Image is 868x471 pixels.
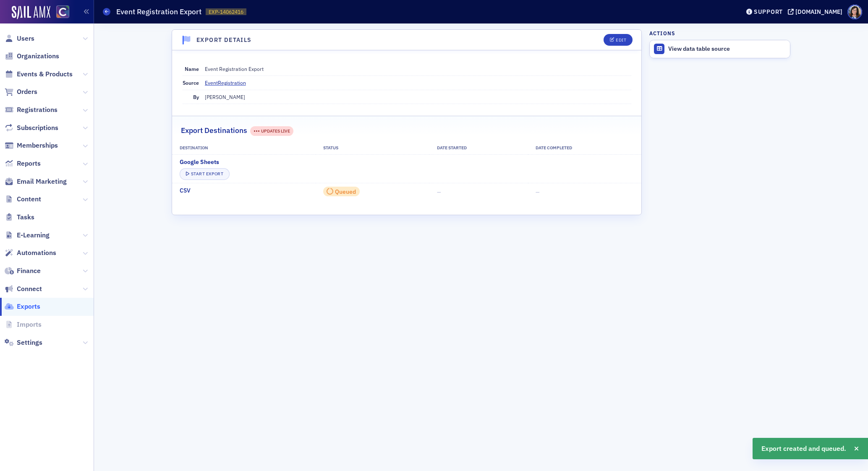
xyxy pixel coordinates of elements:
[209,8,243,16] span: EXP-14062416
[172,142,316,154] th: Destination
[616,38,626,42] div: Edit
[5,52,59,61] a: Organizations
[17,141,58,150] span: Memberships
[335,190,356,194] div: Queued
[5,34,34,43] a: Users
[17,123,58,133] span: Subscriptions
[250,126,293,136] div: UPDATES LIVE
[649,29,675,37] h4: Actions
[5,177,67,186] a: Email Marketing
[754,8,783,16] div: Support
[17,195,41,204] span: Content
[50,5,69,20] a: View Homepage
[5,159,41,168] a: Reports
[17,34,34,43] span: Users
[254,128,290,135] div: UPDATES LIVE
[17,248,56,258] span: Automations
[17,284,42,294] span: Connect
[17,87,37,96] span: Orders
[180,158,219,167] span: Google Sheets
[12,6,50,19] img: SailAMX
[795,8,842,16] div: [DOMAIN_NAME]
[17,266,41,276] span: Finance
[205,79,252,86] a: EventRegistration
[604,34,633,46] button: Edit
[205,90,631,104] dd: [PERSON_NAME]
[196,36,252,44] h4: Export Details
[5,248,56,258] a: Automations
[5,123,58,133] a: Subscriptions
[5,213,34,222] a: Tasks
[5,195,41,204] a: Content
[761,444,846,454] span: Export created and queued.
[668,45,786,53] div: View data table source
[5,266,41,276] a: Finance
[180,186,191,195] span: CSV
[536,188,540,195] span: —
[437,188,441,195] span: —
[116,7,201,17] h1: Event Registration Export
[429,142,528,154] th: Date Started
[5,141,58,150] a: Memberships
[183,79,199,86] span: Source
[5,338,42,347] a: Settings
[5,302,40,311] a: Exports
[185,65,199,72] span: Name
[17,159,41,168] span: Reports
[17,177,67,186] span: Email Marketing
[316,142,429,154] th: Status
[17,105,58,114] span: Registrations
[847,5,862,19] span: Profile
[5,320,42,329] a: Imports
[788,9,845,15] button: [DOMAIN_NAME]
[17,302,40,311] span: Exports
[180,168,230,180] button: Start Export
[17,338,42,347] span: Settings
[650,40,790,58] a: View data table source
[17,213,34,222] span: Tasks
[528,142,641,154] th: Date Completed
[56,5,69,18] img: SailAMX
[17,52,59,61] span: Organizations
[181,125,247,136] h2: Export Destinations
[5,284,42,294] a: Connect
[17,70,73,79] span: Events & Products
[5,105,58,114] a: Registrations
[323,187,360,196] div: 0 / 0 Rows
[5,87,37,96] a: Orders
[17,320,42,329] span: Imports
[5,70,73,79] a: Events & Products
[193,94,199,100] span: By
[205,62,631,75] dd: Event Registration Export
[17,231,50,240] span: E-Learning
[5,231,50,240] a: E-Learning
